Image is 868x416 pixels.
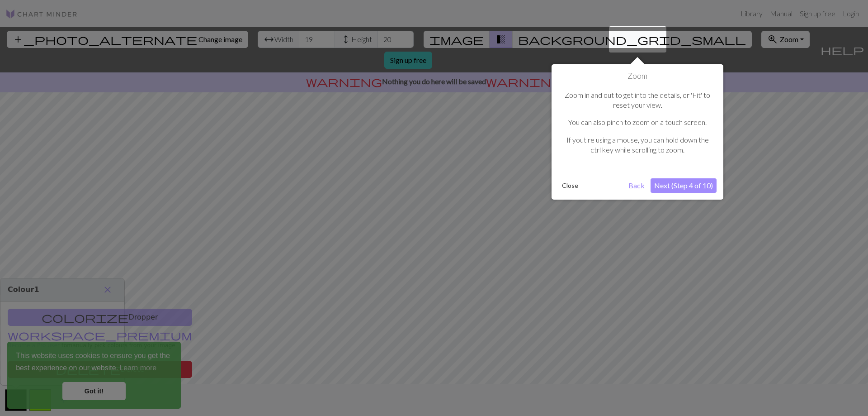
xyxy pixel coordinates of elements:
[625,178,648,193] button: Back
[563,135,712,155] p: If yout're using a mouse, you can hold down the ctrl key while scrolling to zoom.
[563,117,712,127] p: You can also pinch to zoom on a touch screen.
[552,64,723,200] div: Zoom
[558,71,717,81] h1: Zoom
[563,90,712,110] p: Zoom in and out to get into the details, or 'Fit' to reset your view.
[651,178,717,193] button: Next (Step 4 of 10)
[558,179,582,192] button: Close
